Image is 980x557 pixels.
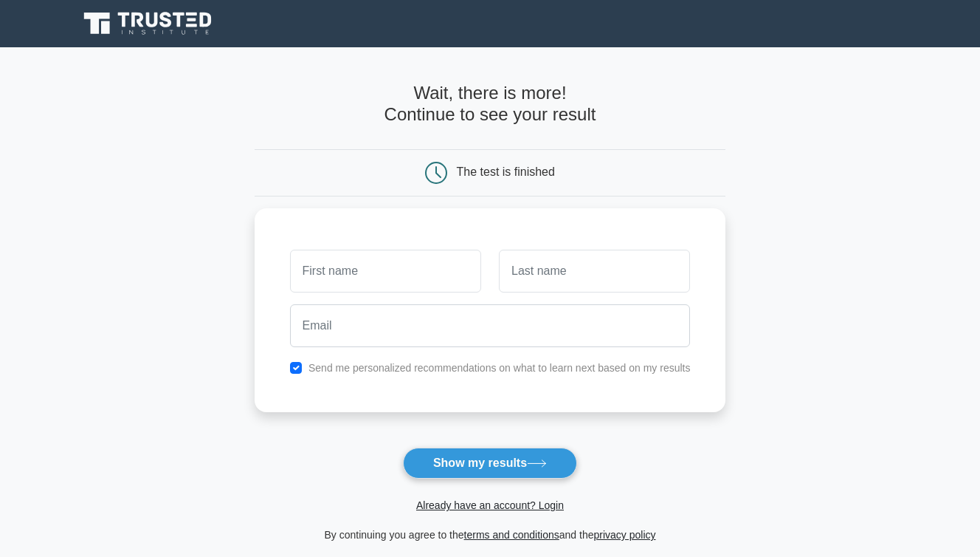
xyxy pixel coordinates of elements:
[290,304,691,347] input: Email
[403,448,577,479] button: Show my results
[246,526,735,544] div: By continuing you agree to the and the
[499,250,690,293] input: Last name
[457,165,555,178] div: The test is finished
[594,529,656,541] a: privacy policy
[308,362,691,374] label: Send me personalized recommendations on what to learn next based on my results
[290,250,481,293] input: First name
[416,499,564,511] a: Already have an account? Login
[464,529,559,541] a: terms and conditions
[255,83,726,126] h4: Wait, there is more! Continue to see your result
